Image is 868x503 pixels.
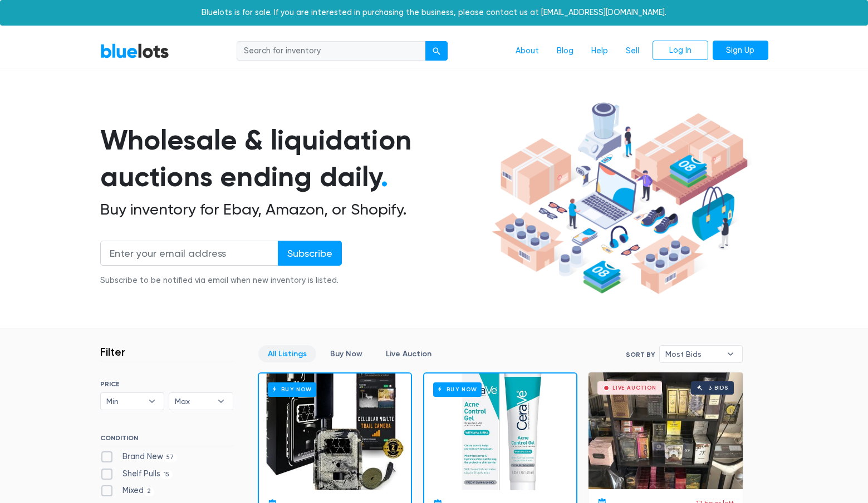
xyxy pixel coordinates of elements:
span: . [381,160,388,193]
span: 15 [160,470,173,479]
div: Live Auction [612,385,656,391]
a: Buy Now [321,345,372,362]
span: 2 [144,487,155,496]
a: Log In [653,41,708,61]
span: Most Bids [665,346,721,362]
div: Subscribe to be notified via email when new inventory is listed. [100,275,342,287]
a: Sell [617,41,648,62]
span: 57 [163,453,178,462]
a: Buy Now [424,373,576,490]
label: Shelf Pulls [100,468,173,480]
label: Mixed [100,485,155,497]
h6: PRICE [100,380,233,388]
label: Sort By [626,350,655,360]
h3: Filter [100,345,125,358]
input: Enter your email address [100,241,278,266]
a: Live Auction 3 bids [589,372,743,489]
a: Blog [548,41,582,62]
h2: Buy inventory for Ebay, Amazon, or Shopify. [100,200,488,219]
b: ▾ [209,393,233,410]
b: ▾ [719,346,742,362]
a: BlueLots [100,43,169,59]
input: Subscribe [278,241,342,266]
h6: Buy Now [268,382,316,396]
a: Sign Up [713,41,768,61]
a: Live Auction [376,345,441,362]
h6: CONDITION [100,434,233,446]
label: Brand New [100,451,178,463]
a: All Listings [258,345,316,362]
b: ▾ [140,393,164,410]
span: Min [106,393,143,410]
a: Help [582,41,617,62]
a: About [507,41,548,62]
h6: Buy Now [433,382,482,396]
input: Search for inventory [237,41,426,61]
img: hero-ee84e7d0318cb26816c560f6b4441b76977f77a177738b4e94f68c95b2b83dbb.png [488,97,752,300]
span: Max [175,393,212,410]
a: Buy Now [259,373,411,490]
div: 3 bids [708,385,728,391]
h1: Wholesale & liquidation auctions ending daily [100,122,488,196]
